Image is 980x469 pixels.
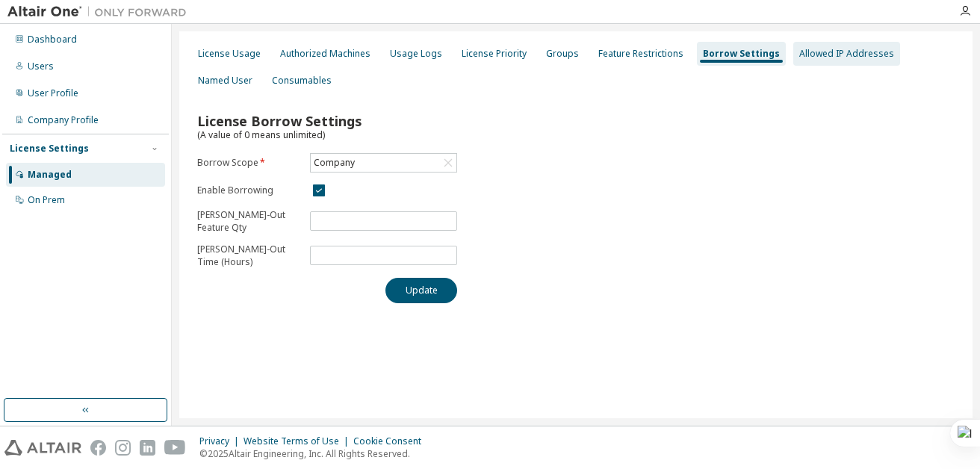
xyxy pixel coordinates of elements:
[7,4,194,19] img: Altair One
[799,48,894,60] div: Allowed IP Addresses
[385,278,457,303] button: Update
[197,112,362,130] span: License Borrow Settings
[280,48,370,60] div: Authorized Machines
[311,155,357,171] div: Company
[546,48,579,60] div: Groups
[28,34,77,46] div: Dashboard
[197,128,325,141] span: (A value of 0 means unlimited)
[28,87,78,99] div: User Profile
[197,208,301,234] p: [PERSON_NAME]-Out Feature Qty
[28,114,99,126] div: Company Profile
[90,440,106,456] img: facebook.svg
[197,184,301,196] label: Enable Borrowing
[703,48,780,60] div: Borrow Settings
[311,154,456,172] div: Company
[272,75,332,87] div: Consumables
[28,169,72,181] div: Managed
[353,435,430,447] div: Cookie Consent
[199,435,244,447] div: Privacy
[28,60,54,72] div: Users
[198,75,252,87] div: Named User
[244,435,353,447] div: Website Terms of Use
[28,194,65,206] div: On Prem
[462,48,527,60] div: License Priority
[4,440,81,456] img: altair_logo.svg
[140,440,155,456] img: linkedin.svg
[10,143,89,155] div: License Settings
[197,157,301,169] label: Borrow Scope
[198,48,261,60] div: License Usage
[199,447,430,460] p: © 2025 Altair Engineering, Inc. All Rights Reserved.
[115,440,131,456] img: instagram.svg
[164,440,186,456] img: youtube.svg
[598,48,683,60] div: Feature Restrictions
[197,243,301,268] p: [PERSON_NAME]-Out Time (Hours)
[390,48,442,60] div: Usage Logs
